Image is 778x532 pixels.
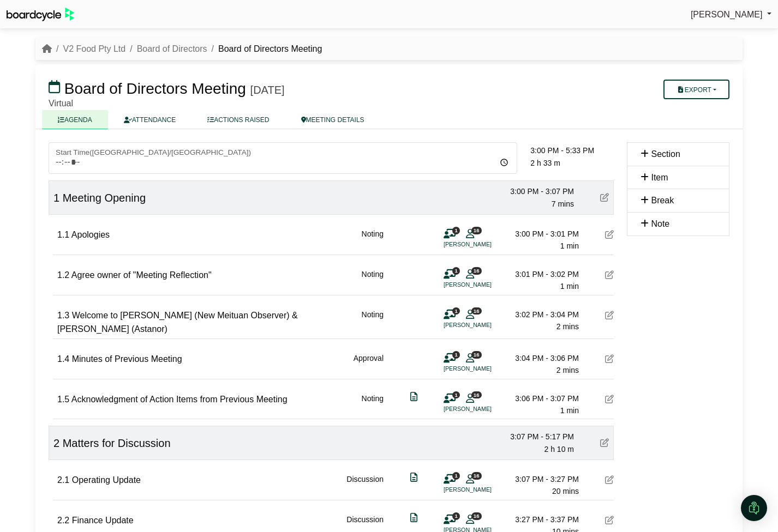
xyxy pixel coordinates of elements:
[663,80,729,99] button: Export
[57,475,69,485] span: 2.1
[362,392,384,417] div: Noting
[57,516,69,525] span: 2.2
[452,351,460,358] span: 1
[452,472,460,479] span: 1
[502,392,579,404] div: 3:06 PM - 3:07 PM
[57,230,69,239] span: 1.1
[53,192,59,204] span: 1
[444,240,525,249] li: [PERSON_NAME]
[530,144,614,156] div: 3:00 PM - 5:33 PM
[362,309,384,336] div: Noting
[651,219,669,228] span: Note
[530,159,560,167] span: 2 h 33 m
[71,230,110,239] span: Apologies
[502,473,579,485] div: 3:07 PM - 3:27 PM
[71,395,288,404] span: Acknowledgment of Action Items from Previous Meeting
[191,110,285,129] a: ACTIONS RAISED
[108,110,191,129] a: ATTENDANCE
[471,472,482,479] span: 16
[471,267,482,274] span: 16
[285,110,380,129] a: MEETING DETAILS
[72,516,134,525] span: Finance Update
[560,282,579,291] span: 1 min
[7,8,74,21] img: BoardcycleBlackGreen-aaafeed430059cb809a45853b8cf6d952af9d84e6e89e1f1685b34bfd5cb7d64.svg
[691,10,763,19] span: [PERSON_NAME]
[691,8,771,22] a: [PERSON_NAME]
[502,352,579,364] div: 3:04 PM - 3:06 PM
[502,268,579,280] div: 3:01 PM - 3:02 PM
[42,110,108,129] a: AGENDA
[498,185,574,197] div: 3:00 PM - 3:07 PM
[444,404,525,414] li: [PERSON_NAME]
[452,391,460,398] span: 1
[354,352,384,377] div: Approval
[544,445,574,454] span: 2 h 10 m
[498,431,574,443] div: 3:07 PM - 5:17 PM
[741,495,767,521] div: Open Intercom Messenger
[452,307,460,315] span: 1
[452,227,460,234] span: 1
[250,83,285,96] div: [DATE]
[49,99,73,108] span: Virtual
[71,270,212,280] span: Agree owner of "Meeting Reflection"
[53,437,59,449] span: 2
[444,321,525,330] li: [PERSON_NAME]
[556,366,579,374] span: 2 mins
[346,473,384,498] div: Discussion
[57,311,298,334] span: Welcome to [PERSON_NAME] (New Meituan Observer) & [PERSON_NAME] (Astanor)
[452,267,460,274] span: 1
[72,475,141,485] span: Operating Update
[502,513,579,525] div: 3:27 PM - 3:37 PM
[556,322,579,331] span: 2 mins
[137,44,207,53] a: Board of Directors
[471,307,482,315] span: 16
[471,351,482,358] span: 16
[42,42,322,56] nav: breadcrumb
[57,354,69,364] span: 1.4
[63,437,171,449] span: Matters for Discussion
[560,406,579,415] span: 1 min
[63,44,125,53] a: V2 Food Pty Ltd
[651,173,668,182] span: Item
[651,196,674,205] span: Break
[362,228,384,252] div: Noting
[471,512,482,519] span: 16
[362,268,384,293] div: Noting
[651,149,680,159] span: Section
[64,80,246,97] span: Board of Directors Meeting
[72,354,182,364] span: Minutes of Previous Meeting
[552,487,579,495] span: 20 mins
[502,228,579,240] div: 3:00 PM - 3:01 PM
[444,485,525,494] li: [PERSON_NAME]
[207,42,322,56] li: Board of Directors Meeting
[560,241,579,250] span: 1 min
[57,311,69,320] span: 1.3
[57,395,69,404] span: 1.5
[471,227,482,234] span: 16
[444,280,525,289] li: [PERSON_NAME]
[502,309,579,321] div: 3:02 PM - 3:04 PM
[63,192,146,204] span: Meeting Opening
[57,270,69,280] span: 1.2
[452,512,460,519] span: 1
[444,364,525,373] li: [PERSON_NAME]
[552,199,574,208] span: 7 mins
[471,391,482,398] span: 16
